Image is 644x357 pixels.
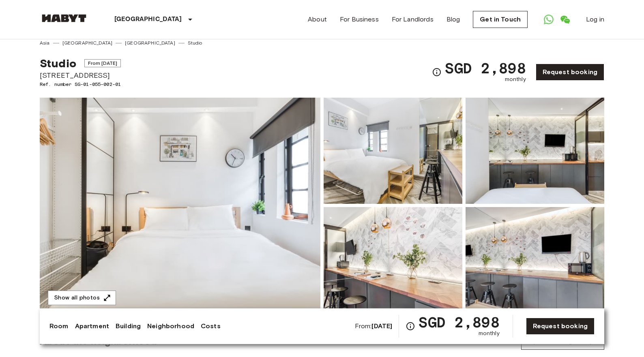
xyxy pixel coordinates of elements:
[406,321,415,331] svg: Check cost overview for full price breakdown. Please note that discounts apply to new joiners onl...
[40,14,88,22] img: Habyt
[479,329,500,338] span: monthly
[48,291,116,306] button: Show all photos
[445,61,526,75] span: SGD 2,898
[308,15,327,24] a: About
[466,98,604,204] img: Picture of unit SG-01-055-002-01
[40,81,121,88] span: Ref. number SG-01-055-002-01
[201,321,221,331] a: Costs
[432,67,442,77] svg: Check cost overview for full price breakdown. Please note that discounts apply to new joiners onl...
[541,11,557,28] a: Open WhatsApp
[324,207,462,313] img: Picture of unit SG-01-055-002-01
[371,322,392,330] b: [DATE]
[84,59,121,67] span: From [DATE]
[188,39,202,47] a: Studio
[40,39,50,47] a: Asia
[40,70,121,81] span: [STREET_ADDRESS]
[40,56,76,70] span: Studio
[557,11,573,28] a: Open WeChat
[324,98,462,204] img: Picture of unit SG-01-055-002-01
[466,207,604,313] img: Picture of unit SG-01-055-002-01
[49,321,69,331] a: Room
[40,98,320,313] img: Marketing picture of unit SG-01-055-002-01
[586,15,604,24] a: Log in
[125,39,175,47] a: [GEOGRAPHIC_DATA]
[75,321,109,331] a: Apartment
[114,15,182,24] p: [GEOGRAPHIC_DATA]
[505,75,526,83] span: monthly
[473,11,528,28] a: Get in Touch
[340,15,379,24] a: For Business
[536,64,604,81] a: Request booking
[62,39,113,47] a: [GEOGRAPHIC_DATA]
[526,318,595,335] a: Request booking
[419,315,499,329] span: SGD 2,898
[392,15,434,24] a: For Landlords
[116,321,141,331] a: Building
[447,15,460,24] a: Blog
[355,322,393,331] span: From:
[147,321,194,331] a: Neighborhood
